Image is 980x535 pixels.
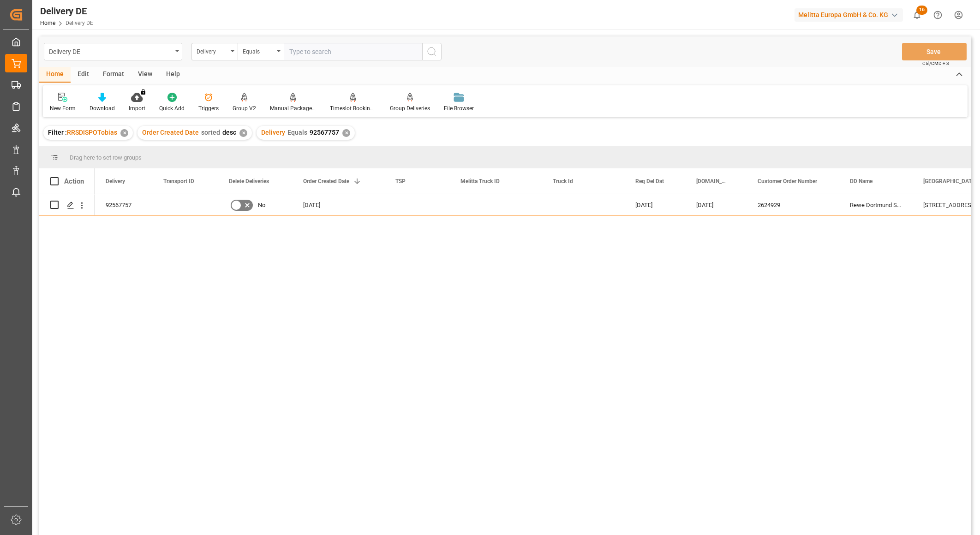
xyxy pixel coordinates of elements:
div: Timeslot Booking Report [330,104,376,113]
span: desc [222,129,236,136]
div: ✕ [342,129,350,137]
div: ✕ [239,129,247,137]
button: open menu [238,43,284,60]
span: [DOMAIN_NAME] Dat [696,178,727,184]
span: Drag here to set row groups [70,154,142,161]
div: Equals [243,45,274,56]
div: Group Deliveries [390,104,430,113]
div: Group V2 [233,104,256,113]
span: RRSDISPOTobias [67,129,117,136]
button: show 16 new notifications [907,5,927,25]
div: [DATE] [685,194,747,215]
div: Download [90,104,115,113]
span: Req Del Dat [635,178,664,184]
div: New Form [50,104,76,113]
span: Order Created Date [142,129,199,136]
div: Press SPACE to select this row. [39,194,95,216]
span: Ctrl/CMD + S [922,60,949,67]
span: Delivery [261,129,285,136]
div: 92567757 [95,194,152,215]
div: Delivery DE [40,4,93,18]
span: No [258,195,265,216]
div: Action [64,177,84,185]
div: Edit [71,67,96,83]
input: Type to search [284,43,422,60]
div: Rewe Dortmund SE Co. KG [839,194,912,215]
span: 92567757 [310,129,339,136]
span: TSP [395,178,406,184]
span: Delivery [106,178,125,184]
div: Manual Package TypeDetermination [270,104,316,113]
span: Filter : [48,129,67,136]
div: [DATE] [292,194,384,215]
a: Home [40,20,55,26]
span: 16 [916,6,927,15]
div: View [131,67,159,83]
span: Delete Deliveries [229,178,269,184]
div: Format [96,67,131,83]
button: search button [422,43,442,60]
div: Triggers [198,104,219,113]
span: Customer Order Number [758,178,817,184]
span: Truck Id [553,178,573,184]
div: 2624929 [747,194,839,215]
button: Save [902,43,967,60]
div: File Browser [444,104,474,113]
button: Help Center [927,5,948,25]
span: DD Name [850,178,872,184]
div: Help [159,67,187,83]
button: open menu [44,43,182,60]
span: Transport ID [163,178,194,184]
div: Quick Add [159,104,185,113]
span: [GEOGRAPHIC_DATA] [923,178,976,184]
div: [DATE] [624,194,685,215]
div: ✕ [120,129,128,137]
button: Melitta Europa GmbH & Co. KG [795,6,907,24]
span: Melitta Truck ID [460,178,500,184]
div: Delivery DE [49,45,172,57]
div: Delivery [197,45,228,56]
span: Order Created Date [303,178,349,184]
div: Home [39,67,71,83]
button: open menu [191,43,238,60]
span: sorted [201,129,220,136]
span: Equals [287,129,307,136]
div: Melitta Europa GmbH & Co. KG [795,8,903,22]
